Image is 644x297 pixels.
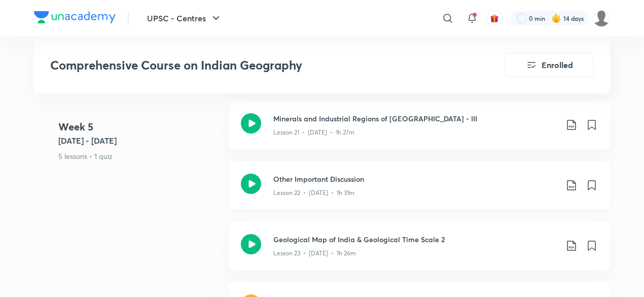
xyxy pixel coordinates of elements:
h3: Minerals and Industrial Regions of [GEOGRAPHIC_DATA] - III [273,113,557,124]
a: Company Logo [34,11,116,26]
p: Lesson 22 • [DATE] • 1h 31m [273,188,354,197]
p: Lesson 21 • [DATE] • 1h 27m [273,128,354,137]
p: 5 lessons • 1 quiz [58,151,221,161]
a: Minerals and Industrial Regions of [GEOGRAPHIC_DATA] - IIILesson 21 • [DATE] • 1h 27m [229,101,610,161]
h3: Other Important Discussion [273,174,557,184]
button: avatar [486,10,503,26]
h5: [DATE] - [DATE] [58,135,221,147]
h4: Week 5 [58,119,221,135]
h3: Comprehensive Course on Indian Geography [50,58,447,73]
img: Company Logo [34,11,116,23]
button: UPSC - Centres [141,8,228,28]
img: avatar [490,14,499,23]
a: Geological Map of India & Geological Time Scale 2Lesson 23 • [DATE] • 1h 26m [229,222,610,282]
img: streak [551,13,561,23]
a: Other Important DiscussionLesson 22 • [DATE] • 1h 31m [229,161,610,222]
img: SAKSHI AGRAWAL [593,10,610,27]
p: Lesson 23 • [DATE] • 1h 26m [273,249,356,258]
button: Enrolled [505,53,594,77]
h3: Geological Map of India & Geological Time Scale 2 [273,234,557,245]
